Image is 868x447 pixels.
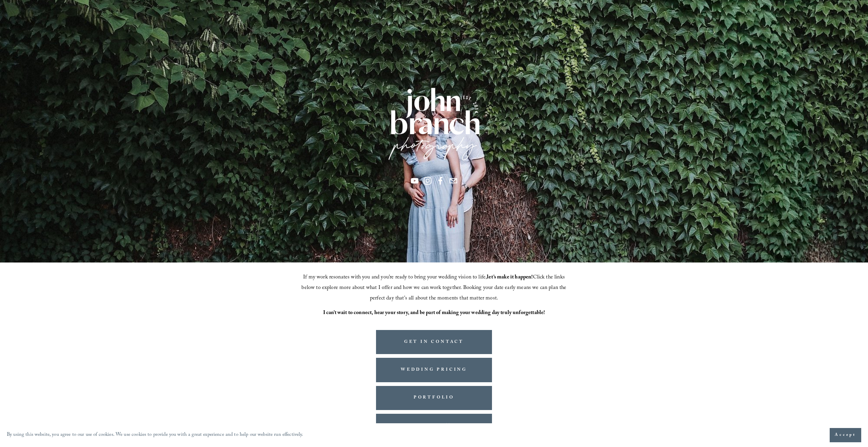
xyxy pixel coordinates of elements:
[830,428,861,442] button: Accept
[7,430,303,440] p: By using this website, you agree to our use of cookies. We use cookies to provide you with a grea...
[301,273,568,303] span: If my work resonates with you and you’re ready to bring your wedding vision to life, Click the li...
[436,177,445,185] a: Facebook
[423,177,432,185] a: Instagram
[411,177,419,185] a: YouTube
[487,273,533,282] strong: let’s make it happen!
[376,386,492,410] a: PORTFOLIO
[449,177,457,185] a: info@jbivphotography.com
[376,330,492,354] a: GET IN CONTACT
[376,414,492,438] a: LR PRESETS
[376,358,492,382] a: WEDDING PRICING
[835,432,856,439] span: Accept
[323,309,545,318] strong: I can’t wait to connect, hear your story, and be part of making your wedding day truly unforgetta...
